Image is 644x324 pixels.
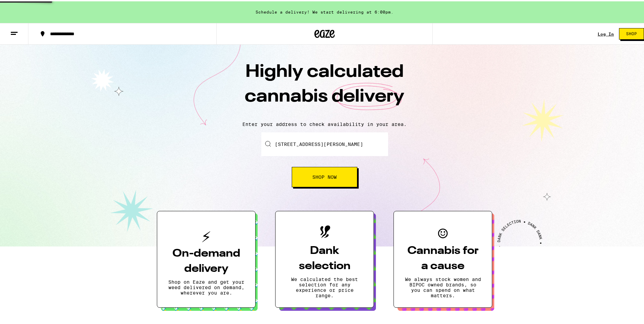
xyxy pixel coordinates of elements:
[206,59,443,115] h1: Highly calculated cannabis delivery
[626,30,637,35] span: Shop
[7,120,642,126] p: Enter your address to check availability in your area.
[261,131,388,155] input: Enter your delivery address
[157,210,256,306] button: On-demand deliveryShop on Eaze and get your weed delivered on demand, wherever you are.
[619,27,644,38] button: Shop
[405,242,481,273] h3: Cannabis for a cause
[286,275,363,297] p: We calculated the best selection for any experience or price range.
[292,166,357,186] button: Shop Now
[4,5,49,10] span: Hi. Need any help?
[393,210,492,306] button: Cannabis for a causeWe always stock women and BIPOC owned brands, so you can spend on what matters.
[168,278,244,294] p: Shop on Eaze and get your weed delivered on demand, wherever you are.
[598,30,614,35] a: Log In
[275,210,374,306] button: Dank selectionWe calculated the best selection for any experience or price range.
[405,275,481,297] p: We always stock women and BIPOC owned brands, so you can spend on what matters.
[312,173,337,178] span: Shop Now
[168,245,244,275] h3: On-demand delivery
[286,242,363,273] h3: Dank selection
